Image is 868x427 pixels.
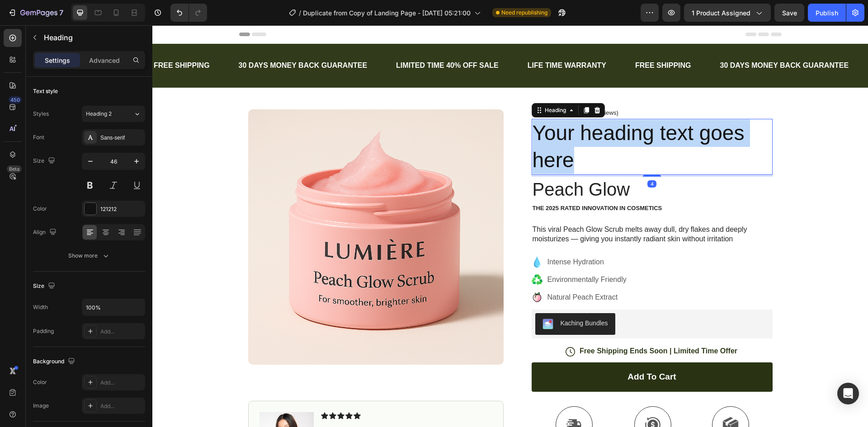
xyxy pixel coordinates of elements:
p: The 2025 Rated Innovation in Cosmetics [380,179,619,187]
div: Publish [816,8,838,18]
p: LIMITED TIME 40% OFF SALE [244,34,346,47]
p: Settings [45,56,70,65]
p: Your heading text goes here [380,94,619,149]
input: Auto [82,299,145,315]
h1: Peach Glow [379,151,620,177]
span: Save [782,9,797,17]
div: Beta [7,165,22,173]
div: Size [33,280,57,292]
button: Kaching Bundles [383,288,463,310]
div: 30 DAYS MONEY BACK GUARANTEE [567,33,698,48]
p: Advanced [89,56,120,65]
div: Show more [68,251,110,260]
div: Background [33,356,77,368]
div: 121212 [100,205,143,213]
p: Natural Peach Extract [395,267,474,277]
div: 450 [9,96,22,103]
div: Width [33,303,48,311]
button: Show more [33,248,145,264]
div: Text style [33,87,58,95]
div: Add... [100,328,143,336]
p: Free Shipping Ends Soon | Limited Time Offer [427,321,585,331]
div: Size [33,155,57,167]
div: Add... [100,402,143,410]
span: Heading 2 [86,110,112,118]
button: Save [774,4,804,22]
button: Publish [808,4,846,22]
span: Duplicate from Copy of Landing Page - [DATE] 05:21:00 [303,8,471,18]
button: 1 product assigned [684,4,771,22]
span: / [299,8,301,18]
p: This viral Peach Glow Scrub melts away dull, dry flakes and deeply moisturizes — giving you insta... [380,200,619,219]
div: Kaching Bundles [408,293,456,303]
div: LIFE TIME WARRANTY [374,33,455,48]
div: Styles [33,110,49,118]
div: Rich Text Editor. Editing area: main [379,199,620,220]
span: Need republishing [501,9,547,17]
iframe: Design area [152,25,868,427]
img: KachingBundles.png [390,293,401,304]
p: Environmentally Friendly [395,249,474,260]
div: Image [33,402,49,410]
div: FREE SHIPPING [482,33,540,48]
div: Align [33,226,58,239]
div: Color [33,378,47,386]
div: Padding [33,327,54,335]
button: Add to cart [379,337,620,366]
div: Add... [100,379,143,387]
p: Heading [44,32,142,43]
div: 4 [495,155,504,162]
button: 7 [4,4,67,22]
span: 1 product assigned [692,8,750,18]
p: 7 [59,7,63,18]
button: Heading 2 [82,106,145,122]
div: Open Intercom Messenger [837,383,859,404]
div: Undo/Redo [170,4,207,22]
div: Heading [391,81,415,89]
h2: Rich Text Editor. Editing area: main [379,94,620,150]
p: Intense Hydration [395,231,474,242]
div: Sans-serif [100,134,143,142]
div: Color [33,205,47,213]
div: Font [33,133,44,141]
div: Add to cart [475,346,524,357]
